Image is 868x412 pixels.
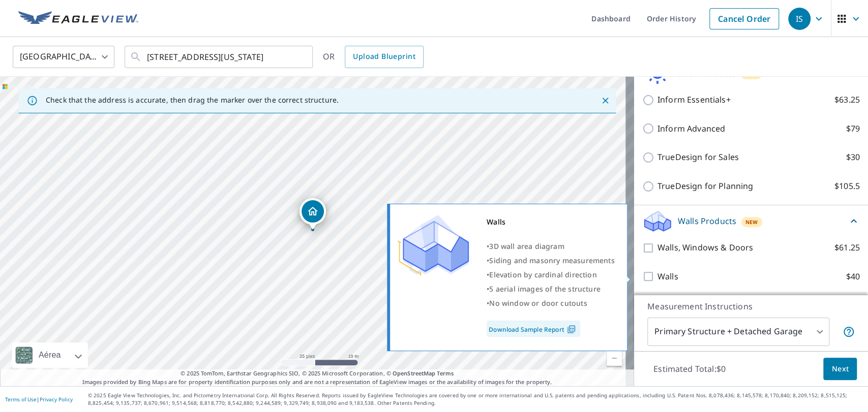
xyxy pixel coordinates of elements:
[745,218,758,226] span: New
[657,151,739,164] p: TrueDesign for Sales
[846,122,860,135] p: $79
[834,180,860,193] p: $105.5
[300,198,326,230] div: Dropped pin, building 1, Residential property, 4420 S Gold St Wichita, KS 67217
[846,270,860,283] p: $40
[489,284,600,294] span: 5 aerial images of the structure
[353,50,415,63] span: Upload Blueprint
[40,396,73,403] a: Privacy Policy
[647,318,829,346] div: Primary Structure + Detached Garage
[678,215,736,227] p: Walls Products
[709,8,779,29] a: Cancel Order
[647,300,855,312] p: Measurement Instructions
[18,11,138,26] img: EV Logo
[607,351,622,366] a: Nivel actual 20, alejar
[5,396,73,402] p: |
[487,253,614,268] div: •
[13,43,114,71] div: [GEOGRAPHIC_DATA]
[846,151,860,164] p: $30
[393,369,435,377] a: OpenStreetMap
[657,180,753,193] p: TrueDesign for Planning
[843,326,855,338] span: Your report will include the primary structure and a detached garage if one exists.
[487,282,614,296] div: •
[489,270,596,279] span: Elevation by cardinal direction
[642,209,860,233] div: Walls ProductsNew
[645,358,734,380] p: Estimated Total: $0
[398,215,469,276] img: Premium
[147,43,292,71] input: Search by address or latitude-longitude
[489,256,614,265] span: Siding and masonry measurements
[657,93,731,106] p: Inform Essentials+
[788,8,811,30] div: IS
[657,122,725,135] p: Inform Advanced
[12,342,88,368] div: Aérea
[823,358,857,381] button: Next
[323,46,424,68] div: OR
[831,363,849,375] span: Next
[598,94,612,107] button: Close
[36,342,64,368] div: Aérea
[46,96,339,105] p: Check that the address is accurate, then drag the marker over the correct structure.
[88,392,863,407] p: © 2025 Eagle View Technologies, Inc. and Pictometry International Corp. All Rights Reserved. Repo...
[487,296,614,310] div: •
[489,241,564,251] span: 3D wall area diagram
[5,396,37,403] a: Terms of Use
[834,241,860,254] p: $61.25
[657,241,753,254] p: Walls, Windows & Doors
[181,369,454,378] span: © 2025 TomTom, Earthstar Geographics SIO, © 2025 Microsoft Corporation, ©
[657,270,678,283] p: Walls
[345,46,423,68] a: Upload Blueprint
[487,268,614,282] div: •
[489,298,587,308] span: No window or door cutouts
[487,239,614,253] div: •
[437,369,454,377] a: Terms
[487,321,580,337] a: Download Sample Report
[834,93,860,106] p: $63.25
[487,215,614,229] div: Walls
[564,325,578,334] img: Pdf Icon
